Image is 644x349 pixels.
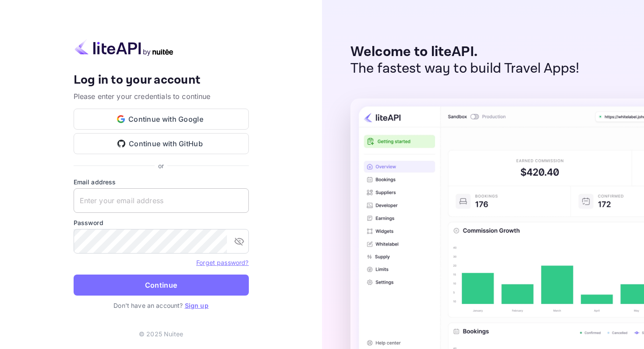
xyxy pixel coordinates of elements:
button: Continue with GitHub [74,133,249,154]
a: Forget password? [196,259,248,266]
input: Enter your email address [74,188,249,213]
button: Continue [74,275,249,296]
p: or [158,161,164,170]
label: Email address [74,177,249,187]
p: Please enter your credentials to continue [74,91,249,102]
a: Sign up [185,302,209,309]
p: Don't have an account? [74,301,249,310]
button: toggle password visibility [230,233,248,250]
button: Continue with Google [74,109,249,130]
p: © 2025 Nuitee [139,329,183,338]
img: liteapi [74,39,174,56]
h4: Log in to your account [74,73,249,88]
label: Password [74,218,249,227]
p: The fastest way to build Travel Apps! [350,60,580,77]
p: Welcome to liteAPI. [350,44,580,60]
a: Forget password? [196,258,248,267]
